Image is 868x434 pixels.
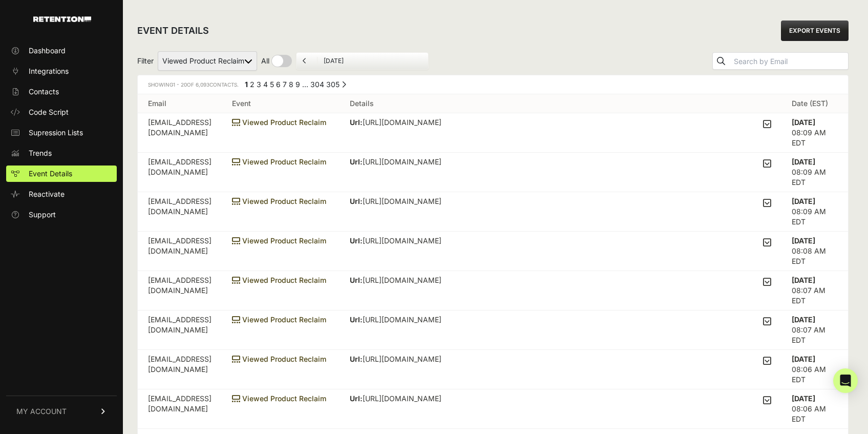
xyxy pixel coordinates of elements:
td: 08:09 AM EDT [781,153,848,192]
span: … [302,80,308,89]
strong: Url: [350,276,363,284]
td: [EMAIL_ADDRESS][DOMAIN_NAME] [138,271,222,311]
a: Page 2 [250,80,255,89]
span: Viewed Product Reclaim [232,394,326,403]
td: 08:09 AM EDT [781,192,848,232]
span: Filter [137,56,154,66]
input: Search by Email [732,54,848,69]
p: [URL][DOMAIN_NAME] [350,275,693,285]
td: 08:08 AM EDT [781,232,848,271]
strong: Url: [350,236,363,245]
p: [URL][DOMAIN_NAME] [350,315,693,325]
span: Viewed Product Reclaim [232,118,326,127]
em: Page 1 [245,80,248,89]
td: [EMAIL_ADDRESS][DOMAIN_NAME] [138,389,222,429]
span: Code Script [29,107,69,117]
td: [EMAIL_ADDRESS][DOMAIN_NAME] [138,153,222,192]
span: Contacts [29,87,59,97]
td: 08:06 AM EDT [781,350,848,389]
a: Page 4 [263,80,268,89]
span: Viewed Product Reclaim [232,236,326,245]
select: Filter [158,51,257,71]
a: Page 7 [283,80,287,89]
p: [URL][DOMAIN_NAME] [350,394,693,404]
span: Supression Lists [29,128,83,138]
strong: [DATE] [792,197,815,205]
td: 08:07 AM EDT [781,311,848,350]
a: Contacts [6,84,117,100]
td: [EMAIL_ADDRESS][DOMAIN_NAME] [138,350,222,389]
strong: Url: [350,157,363,166]
strong: [DATE] [792,276,815,284]
span: Integrations [29,66,69,76]
strong: [DATE] [792,355,815,363]
span: 1 - 20 [173,81,187,88]
strong: Url: [350,197,363,205]
p: [URL][DOMAIN_NAME] [350,236,693,246]
strong: Url: [350,355,363,363]
strong: Url: [350,394,363,403]
h2: EVENT DETAILS [137,24,209,38]
strong: [DATE] [792,157,815,166]
strong: [DATE] [792,315,815,324]
span: Trends [29,148,52,158]
div: Pagination [243,79,346,92]
p: [URL][DOMAIN_NAME] [350,157,693,167]
a: Event Details [6,166,117,182]
td: [EMAIL_ADDRESS][DOMAIN_NAME] [138,113,222,153]
span: Viewed Product Reclaim [232,276,326,284]
a: Dashboard [6,43,117,59]
a: Page 5 [270,80,274,89]
a: Page 8 [289,80,293,89]
span: Contacts. [194,81,239,88]
strong: Url: [350,315,363,324]
span: Viewed Product Reclaim [232,157,326,166]
a: Page 6 [276,80,281,89]
th: Details [340,94,781,113]
p: [URL][DOMAIN_NAME] [350,354,693,364]
a: Trends [6,145,117,161]
a: Page 9 [295,80,300,89]
a: MY ACCOUNT [6,396,117,427]
p: [URL][DOMAIN_NAME] [350,117,643,128]
div: Open Intercom Messenger [833,368,858,393]
strong: Url: [350,118,363,127]
th: Event [222,94,340,113]
span: Viewed Product Reclaim [232,355,326,363]
a: Page 305 [326,80,340,89]
a: Page 3 [257,80,261,89]
th: Date (EST) [781,94,848,113]
strong: [DATE] [792,236,815,245]
td: 08:09 AM EDT [781,113,848,153]
a: Reactivate [6,186,117,202]
th: Email [138,94,222,113]
a: EXPORT EVENTS [781,20,849,41]
a: Code Script [6,104,117,120]
span: Dashboard [29,46,66,56]
p: [URL][DOMAIN_NAME] [350,196,693,206]
span: Viewed Product Reclaim [232,197,326,205]
td: [EMAIL_ADDRESS][DOMAIN_NAME] [138,311,222,350]
div: Showing of [148,79,239,90]
span: MY ACCOUNT [16,406,67,417]
a: Integrations [6,63,117,79]
span: Event Details [29,169,72,179]
a: Support [6,206,117,223]
a: Supression Lists [6,125,117,141]
span: Reactivate [29,189,65,199]
td: [EMAIL_ADDRESS][DOMAIN_NAME] [138,192,222,232]
td: 08:06 AM EDT [781,389,848,429]
strong: [DATE] [792,394,815,403]
strong: [DATE] [792,118,815,127]
td: [EMAIL_ADDRESS][DOMAIN_NAME] [138,232,222,271]
span: Support [29,210,56,220]
span: 6,093 [196,81,209,88]
span: Viewed Product Reclaim [232,315,326,324]
img: Retention.com [33,16,91,22]
td: 08:07 AM EDT [781,271,848,311]
a: Page 304 [310,80,324,89]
